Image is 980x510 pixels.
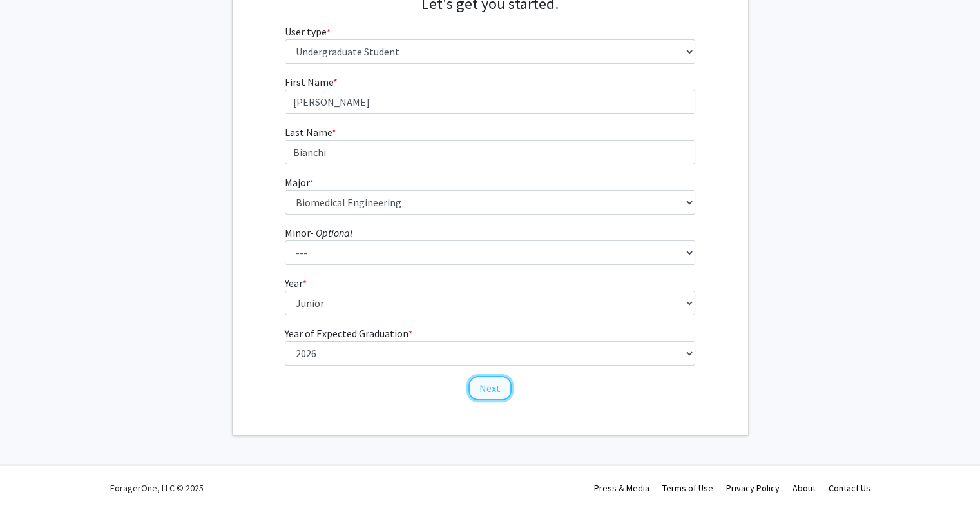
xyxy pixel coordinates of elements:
[285,126,332,139] span: Last Name
[285,225,352,240] label: Minor
[662,482,713,494] a: Terms of Use
[726,482,780,494] a: Privacy Policy
[285,175,314,190] label: Major
[285,24,331,39] label: User type
[285,275,307,291] label: Year
[10,452,55,500] iframe: Chat
[594,482,649,494] a: Press & Media
[311,226,352,239] i: - Optional
[285,75,333,88] span: First Name
[468,376,512,400] button: Next
[285,326,412,341] label: Year of Expected Graduation
[793,482,816,494] a: About
[829,482,870,494] a: Contact Us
